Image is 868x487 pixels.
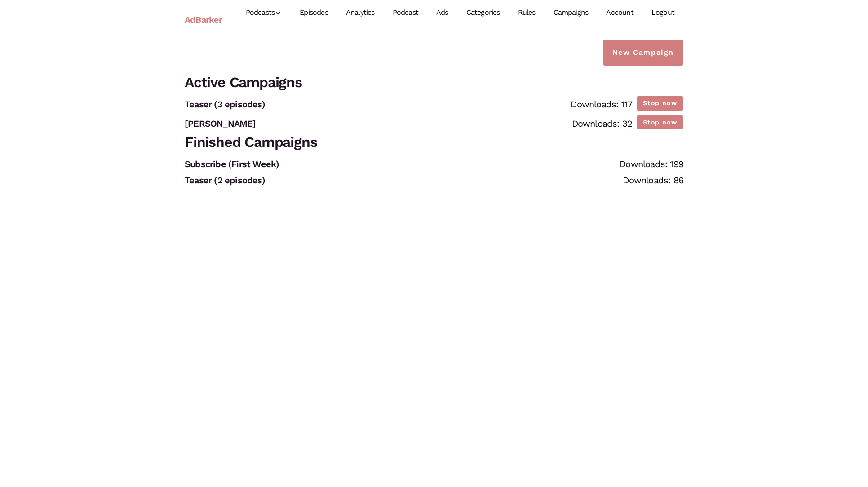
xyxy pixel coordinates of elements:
a: [PERSON_NAME] [185,118,256,129]
h2: Active Campaigns [185,72,683,93]
a: Subscribe (First Week) [185,159,279,169]
a: Teaser (2 episodes) [185,175,265,186]
div: Downloads: 32 [572,115,633,132]
button: Stop now [637,115,683,129]
a: AdBarker [185,9,222,30]
a: New Campaign [603,40,683,66]
button: Stop now [637,96,683,110]
h2: Finished Campaigns [185,132,683,152]
div: Downloads: 199 [620,156,683,172]
a: Teaser (3 episodes) [185,99,265,110]
div: Downloads: 117 [571,96,632,112]
div: Downloads: 86 [623,172,683,188]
